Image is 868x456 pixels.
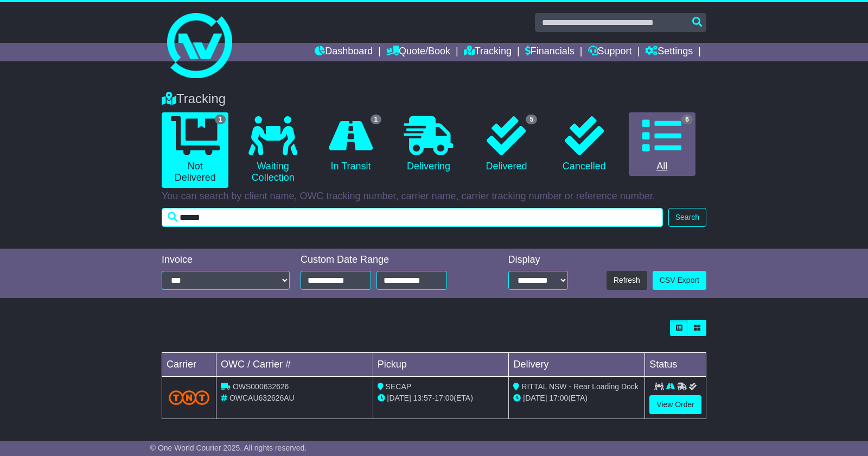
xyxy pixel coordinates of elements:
p: You can search by client name, OWC tracking number, carrier name, carrier tracking number or refe... [162,191,706,202]
a: 6 All [629,112,695,176]
div: Tracking [156,91,712,107]
span: 1 [371,115,382,124]
span: OWS000632626 [233,382,289,391]
span: 6 [681,115,693,124]
a: Tracking [464,43,512,61]
a: Quote/Book [386,43,450,61]
a: Settings [645,43,693,61]
a: Financials [525,43,575,61]
a: View Order [649,395,701,414]
span: 1 [215,115,226,124]
a: Waiting Collection [239,112,306,188]
div: Display [508,254,568,266]
a: 1 Not Delivered [162,112,228,188]
span: RITTAL NSW - Rear Loading Dock [521,382,639,391]
div: (ETA) [513,392,640,404]
span: 13:57 [413,394,432,402]
td: OWC / Carrier # [216,353,373,377]
span: OWCAU632626AU [229,394,295,402]
a: 1 In Transit [317,112,384,176]
td: Carrier [162,353,216,377]
span: [DATE] [523,394,547,402]
a: Delivering [395,112,462,176]
button: Search [668,208,706,227]
a: 5 Delivered [473,112,540,176]
a: Cancelled [551,112,617,176]
button: Refresh [607,271,647,290]
a: Dashboard [315,43,373,61]
a: Support [588,43,632,61]
div: Invoice [162,254,290,266]
td: Pickup [373,353,509,377]
span: [DATE] [387,394,411,402]
span: 17:00 [435,394,454,402]
span: 5 [526,115,537,124]
div: - (ETA) [378,392,505,404]
a: CSV Export [653,271,706,290]
span: 17:00 [549,394,568,402]
span: © One World Courier 2025. All rights reserved. [150,444,307,452]
td: Delivery [509,353,645,377]
img: TNT_Domestic.png [169,390,209,405]
span: SECAP [386,382,411,391]
div: Custom Date Range [301,254,475,266]
td: Status [645,353,706,377]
